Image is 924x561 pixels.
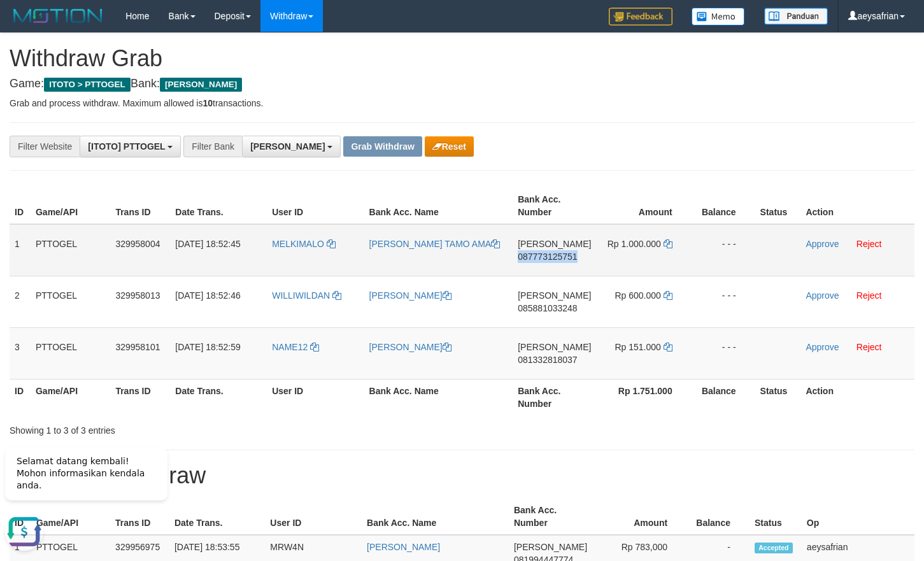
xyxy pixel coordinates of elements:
td: 2 [10,276,31,327]
td: - - - [692,276,755,327]
a: Copy 151000 to clipboard [664,342,672,352]
th: Op [802,499,914,535]
span: Copy 087773125751 to clipboard [518,252,577,262]
span: [DATE] 18:52:45 [175,239,240,249]
button: Open LiveChat chat widget [5,76,43,115]
th: Date Trans. [169,499,265,535]
a: MELKIMALO [272,239,336,249]
th: Status [755,188,801,224]
td: - - - [692,224,755,276]
td: - - - [692,327,755,379]
a: Approve [806,342,839,352]
td: 1 [10,224,31,276]
th: Game/API [31,379,110,415]
button: Grab Withdraw [343,136,422,157]
button: [ITOTO] PTTOGEL [80,136,181,157]
th: Game/API [31,188,110,224]
span: 329958013 [115,290,160,301]
th: Bank Acc. Number [509,499,592,535]
span: Rp 151.000 [615,342,660,352]
th: Bank Acc. Name [364,188,513,224]
a: Approve [806,290,839,301]
th: Rp 1.751.000 [596,379,691,415]
th: Bank Acc. Number [513,379,596,415]
th: Date Trans. [170,379,267,415]
span: [PERSON_NAME] [514,542,587,552]
span: MELKIMALO [272,239,324,249]
span: NAME12 [272,342,308,352]
th: Trans ID [110,379,170,415]
h4: Game: Bank: [10,78,914,90]
span: 329958101 [115,342,160,352]
th: User ID [265,499,362,535]
th: ID [10,379,31,415]
h1: 15 Latest Withdraw [10,463,914,488]
span: 329958004 [115,239,160,249]
th: Amount [592,499,686,535]
div: Showing 1 to 3 of 3 entries [10,419,376,437]
a: Reject [856,239,882,249]
img: MOTION_logo.png [10,6,106,25]
a: NAME12 [272,342,319,352]
th: User ID [267,379,364,415]
span: [ITOTO] PTTOGEL [88,141,165,152]
th: Balance [692,188,755,224]
div: Filter Website [10,136,80,157]
a: WILLIWILDAN [272,290,341,301]
a: Reject [856,342,882,352]
strong: 10 [203,98,213,108]
th: ID [10,188,31,224]
span: [PERSON_NAME] [518,239,591,249]
a: [PERSON_NAME] [369,290,451,301]
td: PTTOGEL [31,327,110,379]
span: Accepted [755,543,793,553]
th: Trans ID [110,188,170,224]
span: [PERSON_NAME] [518,290,591,301]
th: Action [800,188,914,224]
h1: Withdraw Grab [10,46,914,71]
a: [PERSON_NAME] TAMO AMA [369,239,501,249]
div: Filter Bank [183,136,242,157]
th: Balance [692,379,755,415]
a: Copy 1000000 to clipboard [664,239,672,249]
img: Button%20Memo.svg [692,8,745,25]
img: panduan.png [764,8,828,25]
a: Reject [856,290,882,301]
td: PTTOGEL [31,276,110,327]
p: Grab and process withdraw. Maximum allowed is transactions. [10,97,914,110]
a: [PERSON_NAME] [367,542,440,552]
th: User ID [267,188,364,224]
td: 3 [10,327,31,379]
span: [DATE] 18:52:59 [175,342,240,352]
th: Action [800,379,914,415]
th: Bank Acc. Number [513,188,596,224]
th: Bank Acc. Name [362,499,509,535]
th: Date Trans. [170,188,267,224]
button: [PERSON_NAME] [242,136,341,157]
a: Approve [806,239,839,249]
button: Reset [425,136,474,157]
span: Selamat datang kembali! Mohon informasikan kendala anda. [17,20,145,54]
span: WILLIWILDAN [272,290,330,301]
td: PTTOGEL [31,224,110,276]
span: [DATE] 18:52:46 [175,290,240,301]
span: Copy 081332818037 to clipboard [518,355,577,365]
span: Rp 600.000 [615,290,660,301]
th: Status [755,379,801,415]
span: Rp 1.000.000 [608,239,661,249]
span: ITOTO > PTTOGEL [44,78,131,92]
a: [PERSON_NAME] [369,342,451,352]
th: Bank Acc. Name [364,379,513,415]
img: Feedback.jpg [609,8,672,25]
th: Status [750,499,802,535]
span: [PERSON_NAME] [160,78,242,92]
a: Copy 600000 to clipboard [664,290,672,301]
th: Balance [686,499,750,535]
span: [PERSON_NAME] [250,141,325,152]
span: [PERSON_NAME] [518,342,591,352]
th: Amount [596,188,691,224]
span: Copy 085881033248 to clipboard [518,303,577,313]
